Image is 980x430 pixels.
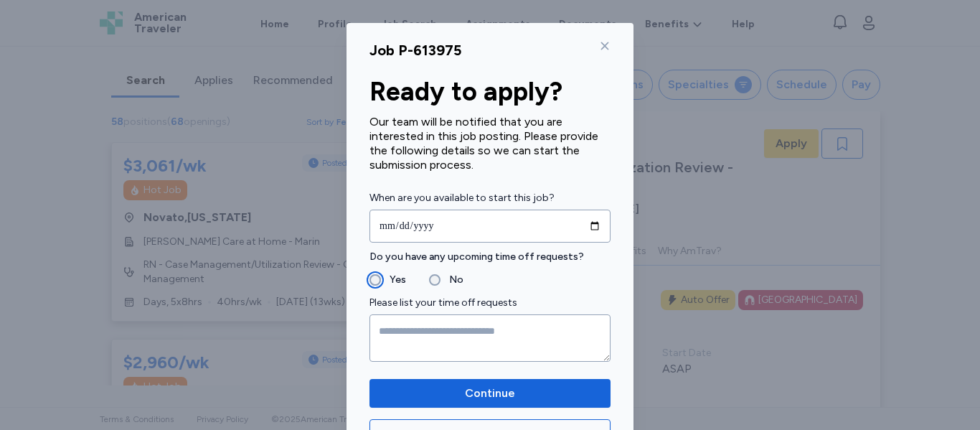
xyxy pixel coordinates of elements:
div: Job P-613975 [369,40,461,60]
label: When are you available to start this job? [369,190,611,207]
div: Ready to apply? [369,78,611,106]
label: Do you have any upcoming time off requests? [369,248,611,266]
label: Yes [381,271,406,289]
label: Please list your time off requests [369,294,611,312]
div: Our team will be notified that you are interested in this job posting. Please provide the followi... [369,115,611,172]
button: Continue [369,379,611,408]
label: No [440,271,463,289]
span: Continue [465,385,515,402]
